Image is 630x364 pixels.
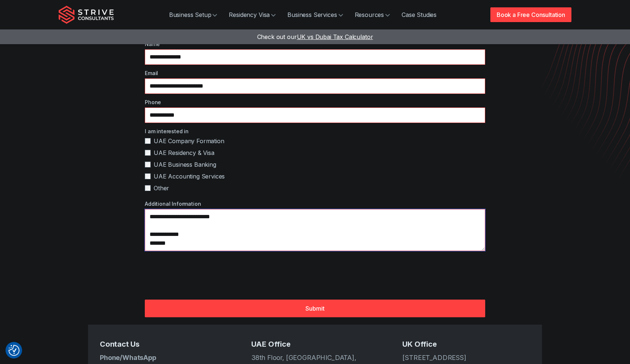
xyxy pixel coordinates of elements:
[396,7,442,22] a: Case Studies
[154,160,216,169] span: UAE Business Banking
[154,172,225,181] span: UAE Accounting Services
[145,98,485,106] label: Phone
[163,7,223,22] a: Business Setup
[145,162,151,167] input: UAE Business Banking
[257,33,373,40] a: Check out ourUK vs Dubai Tax Calculator
[145,185,151,191] input: Other
[297,33,373,40] span: UK vs Dubai Tax Calculator
[8,345,20,356] button: Consent Preferences
[145,127,485,135] label: I am interested in
[100,354,156,361] strong: Phone/WhatsApp
[223,7,281,22] a: Residency Visa
[349,7,396,22] a: Resources
[402,353,530,363] address: [STREET_ADDRESS]
[490,7,571,22] a: Book a Free Consultation
[145,200,485,208] label: Additional Information
[154,148,214,157] span: UAE Residency & Visa
[100,339,228,350] h5: Contact Us
[59,6,114,24] img: Strive Consultants
[145,173,151,179] input: UAE Accounting Services
[145,138,151,144] input: UAE Company Formation
[145,150,151,156] input: UAE Residency & Visa
[145,69,485,77] label: Email
[154,184,169,192] span: Other
[402,339,530,350] h5: UK Office
[154,137,224,145] span: UAE Company Formation
[8,345,20,356] img: Revisit consent button
[251,339,379,350] h5: UAE Office
[145,262,257,291] iframe: reCAPTCHA
[145,300,485,317] button: Submit
[281,7,349,22] a: Business Services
